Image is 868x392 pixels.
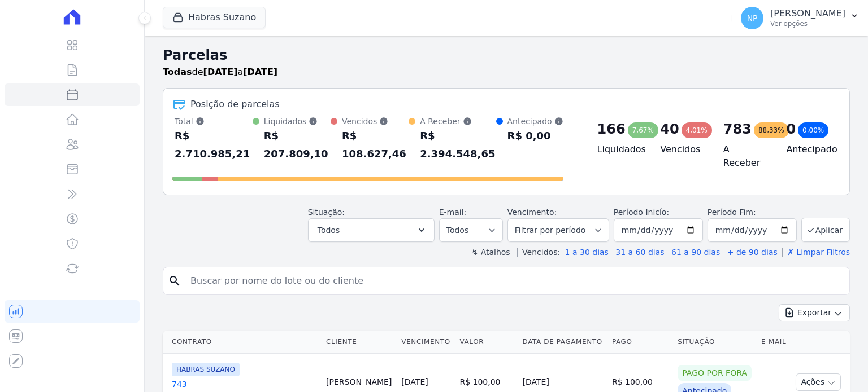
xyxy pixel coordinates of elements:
[801,218,850,242] button: Aplicar
[163,67,192,77] strong: Todas
[597,120,626,138] div: 166
[732,2,868,34] button: NP [PERSON_NAME] Ver opções
[507,116,563,127] div: Antecipado
[673,331,757,354] th: Situação
[798,122,828,138] div: 0,00%
[786,120,796,138] div: 0
[420,127,496,163] div: R$ 2.394.548,65
[243,67,277,77] strong: [DATE]
[770,8,845,19] p: [PERSON_NAME]
[628,122,658,138] div: 7,67%
[190,98,280,111] div: Posição de parcelas
[727,248,778,257] a: + de 90 dias
[682,122,712,138] div: 4,01%
[175,127,253,163] div: R$ 2.710.985,21
[163,331,322,354] th: Contrato
[342,116,409,127] div: Vencidos
[175,116,253,127] div: Total
[168,274,181,288] i: search
[318,223,340,237] span: Todos
[308,218,435,242] button: Todos
[779,304,850,321] button: Exportar
[163,45,850,65] h2: Parcelas
[455,331,518,354] th: Valor
[786,143,831,156] h4: Antecipado
[660,143,705,156] h4: Vencidos
[565,248,609,257] a: 1 a 30 dias
[796,373,841,391] button: Ações
[607,331,673,354] th: Pago
[747,14,758,22] span: NP
[184,270,845,292] input: Buscar por nome do lote ou do cliente
[439,208,467,217] label: E-mail:
[507,127,563,145] div: R$ 0,00
[420,116,496,127] div: A Receber
[203,67,238,77] strong: [DATE]
[163,7,266,28] button: Habras Suzano
[507,208,557,217] label: Vencimento:
[264,116,331,127] div: Liquidados
[754,122,789,138] div: 88,33%
[757,331,791,354] th: E-mail
[671,248,720,257] a: 61 a 90 dias
[678,365,752,381] div: Pago por fora
[708,206,797,218] label: Período Fim:
[172,363,240,376] span: HABRAS SUZANO
[660,120,679,138] div: 40
[342,127,409,163] div: R$ 108.627,46
[471,248,510,257] label: ↯ Atalhos
[723,120,752,138] div: 783
[264,127,331,163] div: R$ 207.809,10
[517,248,560,257] label: Vencidos:
[614,208,669,217] label: Período Inicío:
[308,208,345,217] label: Situação:
[518,331,607,354] th: Data de Pagamento
[782,248,850,257] a: ✗ Limpar Filtros
[163,65,277,79] p: de a
[723,143,769,170] h4: A Receber
[770,19,845,28] p: Ver opções
[597,143,643,156] h4: Liquidados
[615,248,664,257] a: 31 a 60 dias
